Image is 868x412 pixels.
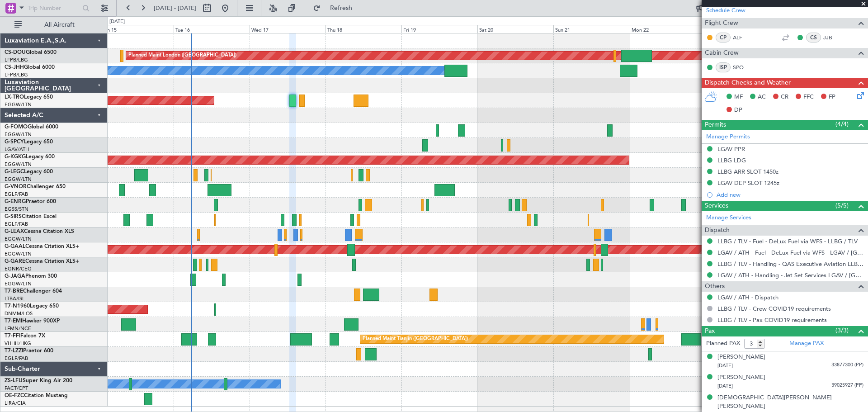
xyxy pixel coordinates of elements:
a: T7-N1960Legacy 650 [5,303,59,309]
span: G-LEGC [5,169,24,175]
button: Refresh [309,1,363,15]
a: LGAV / ATH - Handling - Jet Set Services LGAV / [GEOGRAPHIC_DATA] [717,271,863,279]
a: Manage PAX [789,339,824,348]
span: Flight Crew [705,18,738,28]
a: G-VNORChallenger 650 [5,184,66,189]
a: LTBA/ISL [5,295,25,302]
span: [DATE] [717,383,733,389]
a: LLBG / TLV - Crew COVID19 requirements [717,305,831,313]
span: Permits [705,120,726,130]
a: Schedule Crew [706,6,745,15]
a: EGLF/FAB [5,191,28,198]
span: DP [734,106,742,115]
input: Trip Number [28,1,80,15]
a: EGGW/LTN [5,236,32,242]
span: Pax [705,326,715,336]
a: G-KGKGLegacy 600 [5,154,55,160]
a: DNMM/LOS [5,310,33,317]
a: ALF [733,33,753,42]
span: T7-BRE [5,289,23,294]
a: EGLF/FAB [5,221,28,227]
span: MF [734,93,743,102]
a: LGAV / ATH - Dispatch [717,294,778,301]
a: LFPB/LBG [5,71,28,78]
span: Dispatch [705,225,730,236]
a: LX-TROLegacy 650 [5,95,53,100]
div: Planned Maint Tianjin ([GEOGRAPHIC_DATA]) [363,332,468,346]
span: G-LEAX [5,229,24,234]
a: LIRA/CIA [5,400,26,407]
a: JJB [823,33,844,42]
span: ZS-LFU [5,378,23,384]
div: [DATE] [109,18,125,26]
a: T7-EMIHawker 900XP [5,318,60,324]
span: LX-TRO [5,95,24,100]
span: G-SPCY [5,139,24,145]
a: LGAV/ATH [5,146,29,153]
a: EGGW/LTN [5,161,32,168]
span: Refresh [322,5,360,11]
span: G-JAGA [5,274,25,279]
a: G-SIRSCitation Excel [5,214,57,219]
div: LLBG ARR SLOT 1450z [717,168,778,175]
span: G-GARE [5,259,25,264]
div: LGAV PPR [717,145,745,153]
div: CP [716,33,731,43]
a: T7-LZZIPraetor 600 [5,348,53,354]
span: 39025927 (PP) [831,382,863,389]
span: G-SIRS [5,214,22,219]
a: LFPB/LBG [5,57,28,63]
span: [DATE] [717,362,733,369]
div: Tue 16 [174,25,250,33]
span: (4/4) [835,119,849,129]
div: LGAV DEP SLOT 1245z [717,179,779,187]
span: G-KGKG [5,154,26,160]
a: Manage Permits [706,133,750,142]
div: Sat 20 [477,25,553,33]
span: G-FOMO [5,124,28,130]
div: Fri 19 [401,25,477,33]
span: Others [705,281,725,292]
div: [PERSON_NAME] [717,353,765,362]
div: [DEMOGRAPHIC_DATA][PERSON_NAME] [PERSON_NAME] [717,393,863,411]
a: LLBG / TLV - Pax COVID19 requirements [717,316,827,324]
div: Mon 15 [98,25,174,33]
span: All Aircraft [24,22,95,28]
span: 33877300 (PP) [831,361,863,369]
a: SPO [733,63,753,71]
a: EGSS/STN [5,206,28,213]
a: LGAV / ATH - Fuel - DeLux Fuel via WFS - LGAV / [GEOGRAPHIC_DATA] [717,249,863,256]
a: T7-BREChallenger 604 [5,289,62,294]
div: Thu 18 [325,25,401,33]
label: Planned PAX [706,339,740,348]
span: T7-N1960 [5,303,30,309]
span: CS-DOU [5,50,26,55]
div: Wed 17 [250,25,325,33]
span: FP [829,93,835,102]
div: [PERSON_NAME] [717,373,765,382]
span: G-VNOR [5,184,27,189]
a: LLBG / TLV - Fuel - DeLux Fuel via WFS - LLBG / TLV [717,237,858,245]
a: OE-FZCCitation Mustang [5,393,68,398]
span: Cabin Crew [705,48,739,58]
span: Services [705,201,728,211]
a: Manage Services [706,213,751,223]
a: CS-DOUGlobal 6500 [5,50,57,55]
span: Dispatch Checks and Weather [705,78,791,88]
a: G-ENRGPraetor 600 [5,199,56,204]
a: FACT/CPT [5,385,28,392]
a: LFMN/NCE [5,325,31,332]
a: VHHH/HKG [5,340,31,347]
a: T7-FFIFalcon 7X [5,333,45,339]
span: T7-FFI [5,333,20,339]
a: EGGW/LTN [5,131,32,138]
span: G-ENRG [5,199,26,204]
span: G-GAAL [5,244,25,249]
a: EGGW/LTN [5,101,32,108]
div: LLBG LDG [717,156,746,164]
span: CS-JHH [5,65,24,70]
a: EGGW/LTN [5,176,32,183]
span: (5/5) [835,201,849,210]
a: G-JAGAPhenom 300 [5,274,57,279]
div: Mon 22 [630,25,706,33]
